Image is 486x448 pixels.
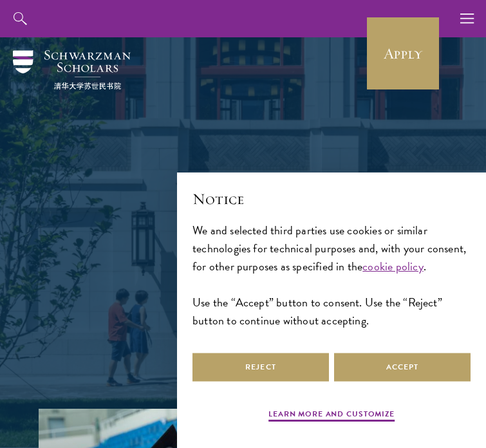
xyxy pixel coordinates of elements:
button: Accept [334,353,471,382]
a: Apply [367,17,439,89]
div: We and selected third parties use cookies or similar technologies for technical purposes and, wit... [192,221,471,330]
a: cookie policy [362,257,423,275]
img: Schwarzman Scholars [13,50,131,89]
button: Learn more and customize [268,408,395,424]
h2: Notice [192,188,471,210]
button: Reject [192,353,329,382]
